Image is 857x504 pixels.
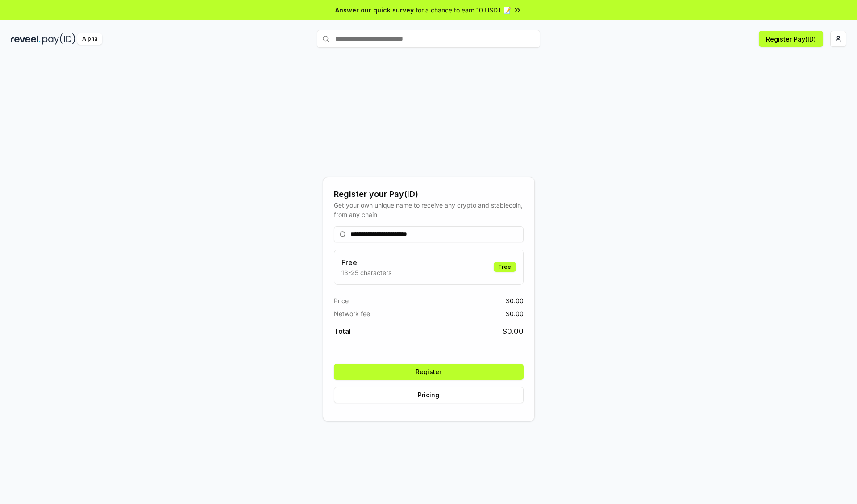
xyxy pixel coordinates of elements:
[334,296,349,305] span: Price
[506,296,524,305] span: $ 0.00
[341,268,391,277] p: 13-25 characters
[335,5,414,15] span: Answer our quick survey
[77,33,102,45] div: Alpha
[759,31,823,47] button: Register Pay(ID)
[334,364,524,380] button: Register
[341,257,391,268] h3: Free
[494,262,516,272] div: Free
[503,326,524,337] span: $ 0.00
[334,188,524,200] div: Register your Pay(ID)
[416,5,511,15] span: for a chance to earn 10 USDT 📝
[11,33,41,45] img: reveel_dark
[506,309,524,318] span: $ 0.00
[334,309,370,318] span: Network fee
[334,387,524,403] button: Pricing
[334,326,351,337] span: Total
[42,33,75,45] img: pay_id
[334,200,524,219] div: Get your own unique name to receive any crypto and stablecoin, from any chain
